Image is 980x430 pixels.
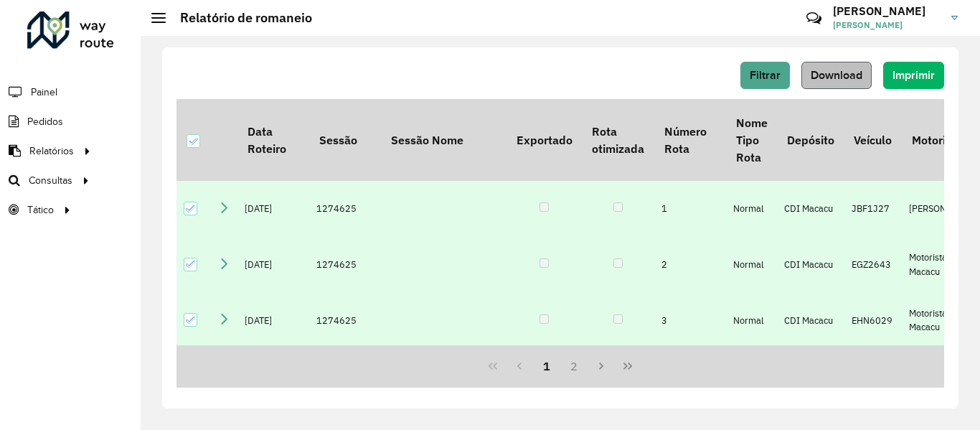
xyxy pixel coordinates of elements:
button: Next Page [588,352,615,380]
h2: Relatório de romaneio [166,10,312,26]
td: Normal [726,181,777,237]
td: 1274625 [309,181,381,237]
td: Normal [726,292,777,348]
span: Painel [31,85,57,100]
span: Pedidos [27,114,63,129]
td: 3 [654,292,726,348]
button: 1 [533,352,560,380]
span: Download [811,69,862,81]
th: Veículo [844,99,902,181]
th: Sessão [309,99,381,181]
th: Rota otimizada [582,99,654,181]
button: Filtrar [740,62,790,89]
td: JBF1J27 [844,181,902,237]
button: Imprimir [883,62,944,89]
th: Data Roteiro [237,99,309,181]
td: Normal [726,237,777,293]
td: CDI Macacu [777,181,844,237]
th: Nome Tipo Rota [726,99,777,181]
td: 1274625 [309,292,381,348]
td: [DATE] [237,181,309,237]
span: [PERSON_NAME] [833,19,941,32]
button: Download [801,62,872,89]
td: EHN6029 [844,292,902,348]
th: Depósito [777,99,844,181]
td: 1274625 [309,237,381,293]
span: Consultas [29,173,72,188]
th: Sessão Nome [381,99,507,181]
th: Exportado [507,99,582,181]
td: 2 [654,237,726,293]
td: 1 [654,181,726,237]
td: [DATE] [237,292,309,348]
a: Contato Rápido [798,3,829,34]
h3: [PERSON_NAME] [833,4,941,18]
span: Filtrar [750,69,781,81]
button: 2 [560,352,588,380]
button: Last Page [614,352,641,380]
span: Tático [27,202,54,218]
td: EGZ2643 [844,237,902,293]
td: [DATE] [237,237,309,293]
td: CDI Macacu [777,237,844,293]
span: Relatórios [29,144,74,159]
td: CDI Macacu [777,292,844,348]
th: Número Rota [654,99,726,181]
span: Imprimir [892,69,935,81]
